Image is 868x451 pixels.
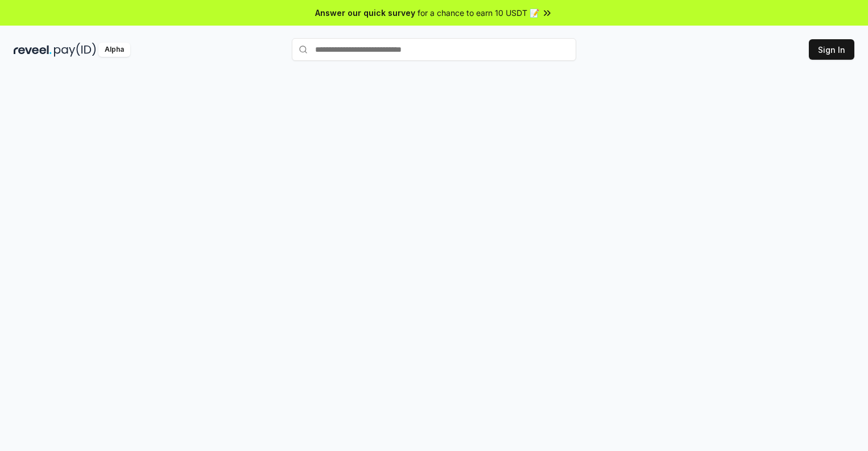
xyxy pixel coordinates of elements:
[418,7,539,19] span: for a chance to earn 10 USDT 📝
[54,43,96,57] img: pay_id
[809,39,854,60] button: Sign In
[98,43,130,57] div: Alpha
[315,7,415,19] span: Answer our quick survey
[14,43,52,57] img: reveel_dark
